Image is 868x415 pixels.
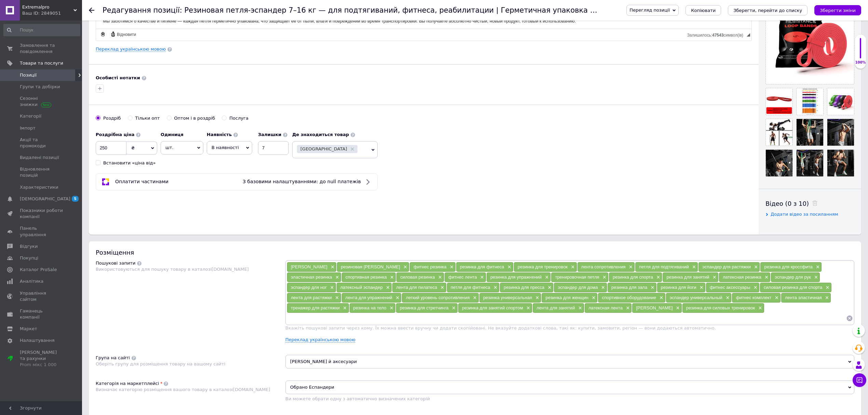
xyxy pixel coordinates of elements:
span: резинка для занятий спортом [462,305,523,310]
span: × [601,275,606,280]
span: Показники роботи компанії [20,207,63,220]
span: × [569,264,575,270]
a: Переклад українською мовою [285,337,355,343]
span: Імпорт [20,125,36,131]
button: Зберегти, перейти до списку [728,5,808,15]
span: × [394,295,399,301]
a: Переклад українською мовою [96,46,166,52]
span: спортивная резинка [345,275,387,280]
span: Налаштування [20,337,55,344]
span: Позиції [20,72,37,78]
div: Кiлькiсть символiв [687,31,747,38]
span: Гаманець компанії [20,308,63,320]
span: Аналітика [20,278,43,284]
span: Перегляд позиції [629,8,670,13]
span: эспандер для дома [558,285,598,290]
h1: Редагування позиції: Резиновая петля-эспандер 7–16 кг — для подтягиваний, фитнеса, реабилитации |... [103,6,646,14]
b: Залишки [258,132,281,137]
span: Оберіть групу для розміщення товару на вашому сайті [96,361,225,366]
span: × [341,305,347,311]
span: × [724,295,730,301]
span: Маркет [20,326,37,332]
span: × [752,285,757,291]
span: × [546,285,552,291]
span: × [384,285,390,291]
span: резинка для силовых тренировок [686,305,755,310]
span: × [388,305,394,311]
b: Де знаходиться товар [292,132,349,137]
span: × [389,275,394,280]
span: × [824,285,829,291]
div: Тільки опт [135,115,160,121]
a: Відновити [109,30,137,38]
span: × [711,275,717,280]
body: Редактор, 02A6AC13-EBBB-4A3E-AB9D-83B2E85C1166 [7,7,649,327]
div: Ваш ID: 2849051 [22,10,82,16]
span: лента для пилатеса [396,285,437,290]
span: × [773,295,778,301]
b: Роздрібна ціна [96,132,134,137]
span: × [334,295,339,301]
span: Панель управління [20,225,63,238]
span: × [448,264,454,270]
span: Оплатити частинами [115,179,168,184]
div: Категорія на маркетплейсі [96,380,159,387]
div: Пошукові запити [96,260,135,266]
input: Пошук [3,24,80,36]
span: × [402,264,407,270]
span: 47543 [712,33,723,38]
span: × [814,264,820,270]
span: × [658,295,663,301]
span: резинка универсальная [483,295,532,300]
i: Зберегти, перейти до списку [733,8,802,13]
span: Додати відео за посиланням [771,212,838,217]
div: Група на сайті [96,355,130,361]
div: Prom мікс 1 000 [20,362,63,368]
span: резинка для кроссфита [764,264,812,269]
span: тренировочная петля [555,275,599,280]
span: × [757,305,762,311]
span: эластичная резинка [291,275,332,280]
span: Потягніть для зміни розмірів [747,33,750,37]
span: лента эластичная [785,295,822,300]
span: Визначає категорію розміщення вашого товару в каталозі [DOMAIN_NAME] [96,387,270,392]
span: лента для занятий [537,305,575,310]
span: × [599,285,605,291]
span: × [436,275,442,280]
span: Відгуки [20,243,38,250]
span: легкий уровень сопротивления [406,295,470,300]
span: резинка для пресса [504,285,544,290]
span: фитнес аксессуары [710,285,750,290]
span: силовая резинка [400,275,435,280]
div: Встановити «ціна від» [103,160,156,166]
span: × [691,264,696,270]
span: Категорії [20,113,41,119]
span: лента для растяжки [291,295,332,300]
span: × [824,295,829,301]
i: Зберегти зміни [820,8,856,13]
p: Резиновая петля-эспандер со средним уровнем нагрузки ( кг) — это универсальный тренировочный инст... [7,32,649,46]
span: латексная резинка [723,275,761,280]
span: резинка для фитнеса [460,264,504,269]
span: резинка для женщин [545,295,588,300]
div: Оптом і в роздріб [174,115,215,121]
span: резинка для тренировок [518,264,568,269]
span: [PERSON_NAME] та рахунки [20,349,63,368]
span: Відновити [116,32,136,38]
div: Послуга [229,115,248,121]
span: × [492,285,497,291]
span: лента для упражнений [345,295,392,300]
a: Зробити резервну копію зараз [99,30,107,38]
span: × [698,285,703,291]
button: Чат з покупцем [853,373,866,387]
div: 100% Якість заповнення [855,34,866,69]
span: эспандер для растяжки [702,264,751,269]
p: ✅ Мы заботимся о качестве и гигиене — каждая петля герметично упакована, что защищает её от пыли,... [7,67,649,82]
span: × [590,295,596,301]
span: резинка для зала [611,285,647,290]
span: спортивное оборудование [602,295,656,300]
div: 100% [855,60,866,65]
span: [GEOGRAPHIC_DATA] [300,147,347,151]
span: × [543,275,549,280]
span: [PERSON_NAME] [636,305,673,310]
